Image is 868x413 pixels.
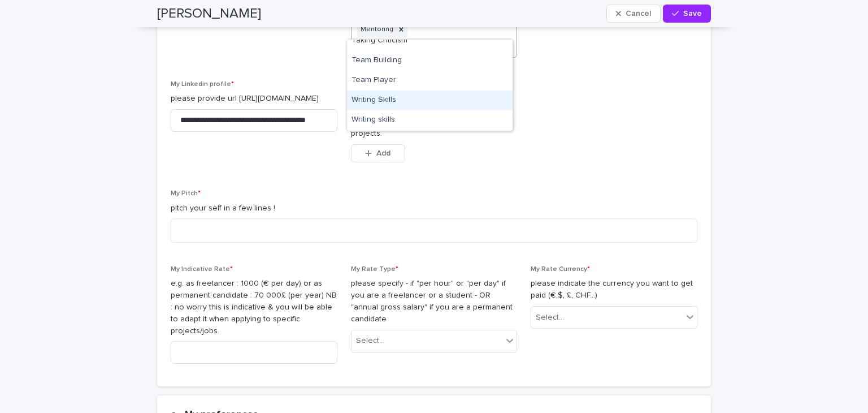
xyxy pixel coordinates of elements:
div: Mentoring [357,22,395,37]
p: please provide url [URL][DOMAIN_NAME] [171,93,337,105]
p: e.g. as freelancer : 1000 (€ per day) or as permanent candidate : 70 000£ (per year) NB : no worr... [171,278,337,337]
div: Select... [356,335,384,347]
span: My Indicative Rate [171,266,233,273]
div: Writing skills [347,110,513,130]
span: My Linkedin profile [171,81,234,88]
div: Team Player [347,71,513,91]
p: please specify - if "per hour" or "per day" if you are a freelancer or a student - OR "annual gro... [351,278,518,325]
span: My Rate Type [351,266,398,273]
span: Save [683,10,702,18]
p: please indicate the currency you want to get paid (€,$, £, CHF...) [531,278,697,302]
span: My Pitch [171,190,201,197]
div: Writing Skills [347,91,513,110]
h2: [PERSON_NAME] [157,6,261,22]
div: Taking Criticism [347,31,513,51]
p: pitch your self in a few lines ! [171,203,697,214]
div: Team Building [347,51,513,71]
button: Add [351,144,405,162]
span: My Rate Currency [531,266,590,273]
button: Save [663,5,711,23]
span: Cancel [626,10,651,18]
button: Cancel [606,5,661,23]
div: Select... [536,312,564,324]
span: Add [376,149,390,157]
